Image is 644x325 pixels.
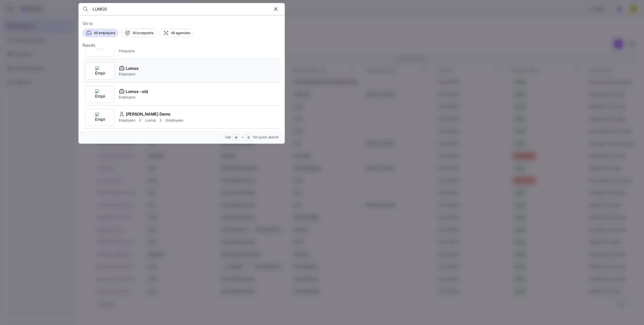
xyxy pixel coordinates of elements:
[94,30,115,35] span: All employers
[126,111,170,117] span: [PERSON_NAME] Demo
[119,48,138,53] span: Prospects
[126,88,148,95] span: Lumos - old
[253,135,279,140] span: for quick search
[95,66,105,76] img: Employer logo
[95,112,105,122] img: Employer logo
[83,42,95,48] span: Results
[95,89,105,99] img: Employer logo
[171,30,190,35] span: All agencies
[248,136,250,140] span: B
[83,20,281,27] span: Go to
[121,29,156,37] button: All prospects
[126,65,138,72] span: Lumos
[119,118,135,123] span: Employers
[119,72,138,77] span: Employers
[242,135,244,140] span: +
[145,118,156,123] span: Lumos
[166,118,183,123] span: Employees
[235,136,238,140] span: ⌘
[225,135,231,140] span: Use
[119,95,148,100] span: Employers
[133,30,153,35] span: All prospects
[160,29,193,37] button: All agencies
[83,29,118,37] button: All employers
